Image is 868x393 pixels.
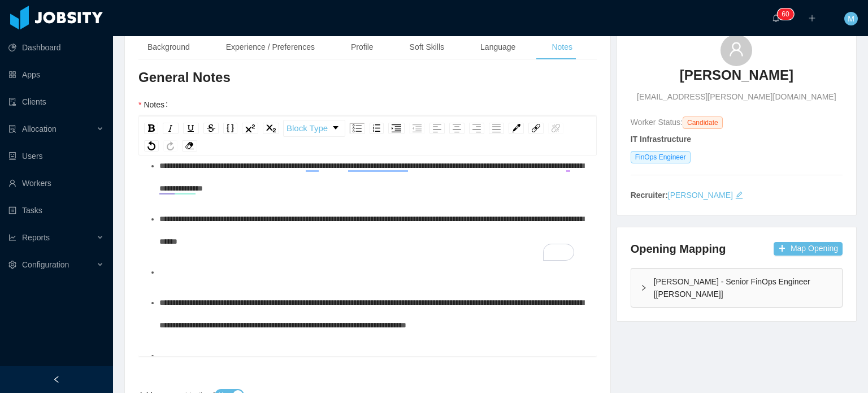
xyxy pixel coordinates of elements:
div: Underline [183,123,199,134]
a: [PERSON_NAME] [680,66,793,91]
div: Italic [163,123,179,134]
div: Justify [489,123,504,134]
div: rdw-list-control [347,120,427,137]
i: icon: bell [772,14,780,22]
span: Allocation [22,124,57,133]
div: Strikethrough [203,123,219,134]
div: Subscript [263,123,279,134]
a: icon: robotUsers [8,145,104,167]
span: Block Type [287,117,328,140]
span: M [848,12,854,25]
div: rdw-link-control [526,120,566,137]
div: Background [138,34,199,60]
div: rdw-history-control [142,140,180,152]
span: [EMAIL_ADDRESS][PERSON_NAME][DOMAIN_NAME] [637,91,836,103]
div: icon: right[PERSON_NAME] - Senior FinOps Engineer [[PERSON_NAME]] [631,269,842,307]
span: Configuration [22,260,69,269]
span: Reports [22,233,50,242]
h3: [PERSON_NAME] [680,66,793,84]
div: rdw-toolbar [138,116,597,156]
i: icon: user [728,41,744,57]
a: icon: auditClients [8,90,104,113]
a: icon: pie-chartDashboard [8,36,104,59]
i: icon: line-chart [8,234,16,241]
button: icon: plusMap Opening [774,242,843,256]
div: Outdent [409,123,425,134]
div: Left [429,123,445,134]
i: icon: right [640,284,647,291]
div: Experience / Preferences [217,34,324,60]
span: FinOps Engineer [631,151,691,163]
span: Worker Status: [631,118,683,127]
div: Remove [182,140,197,152]
div: rdw-textalign-control [427,120,506,137]
div: rdw-inline-control [142,120,281,137]
i: icon: setting [8,261,16,269]
strong: IT Infrastructure [631,135,691,144]
p: 0 [785,8,789,20]
div: rdw-wrapper [138,116,597,356]
div: rdw-block-control [281,120,347,137]
h3: General Notes [138,68,597,87]
div: rdw-color-picker [506,120,526,137]
div: Indent [388,123,405,134]
a: icon: profileTasks [8,199,104,222]
label: Notes [138,100,172,109]
strong: Recruiter: [631,191,668,200]
div: Soft Skills [401,34,453,60]
div: Bold [144,123,158,134]
h4: Opening Mapping [631,241,726,257]
div: Unordered [349,123,365,134]
a: [PERSON_NAME] [668,191,733,200]
div: Profile [342,34,383,60]
div: Link [528,123,544,134]
div: rdw-dropdown [283,120,345,137]
a: icon: appstoreApps [8,63,104,86]
div: Unlink [548,123,563,134]
i: icon: plus [808,14,816,22]
i: icon: solution [8,125,16,133]
sup: 60 [777,8,793,20]
div: Center [449,123,465,134]
p: 6 [782,8,785,20]
div: Ordered [370,123,384,134]
div: Language [471,34,524,60]
div: Undo [144,140,159,152]
div: Superscript [242,123,258,134]
div: Notes [542,34,581,60]
div: Monospace [223,123,237,134]
div: Right [469,123,484,134]
div: To enrich screen reader interactions, please activate Accessibility in Grammarly extension settings [147,63,588,261]
div: Redo [163,140,177,152]
a: icon: userWorkers [8,172,104,195]
span: Candidate [683,116,723,129]
div: rdw-remove-control [180,140,199,152]
a: Block Type [284,120,345,136]
i: icon: edit [735,191,743,199]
